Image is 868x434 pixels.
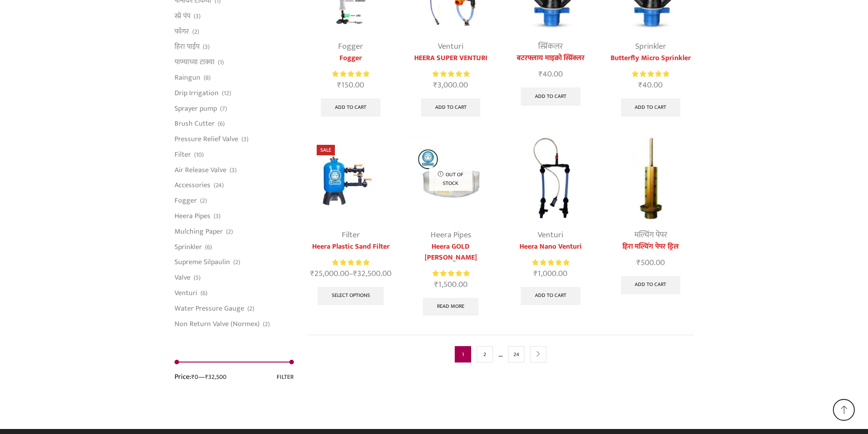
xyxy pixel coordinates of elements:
[247,304,254,313] span: (2)
[175,147,191,162] a: Filter
[220,104,227,113] span: (7)
[423,298,478,316] a: Read more about “Heera GOLD Krishi Pipe”
[194,12,200,21] span: (3)
[317,145,335,155] span: Sale
[407,241,493,263] a: Heera GOLD [PERSON_NAME]
[607,53,693,64] a: Butterfly Micro Sprinkler
[332,258,369,267] span: Rated out of 5
[175,316,260,329] a: Non Return Valve (Normex)
[175,178,211,193] a: Accessories
[308,335,694,373] nav: Product Pagination
[477,346,493,363] a: Page 2
[332,258,369,267] div: Rated 5.00 out of 5
[233,258,240,267] span: (2)
[308,241,394,252] a: Heera Plastic Sand Filter
[175,116,215,132] a: Brush Cutter
[431,228,471,242] a: Heera Pipes
[532,258,569,267] div: Rated 5.00 out of 5
[498,348,503,360] span: …
[534,267,538,281] span: ₹
[421,98,481,117] a: Add to cart: “HEERA SUPER VENTURI”
[175,372,226,382] div: Price: —
[191,372,198,382] span: ₹0
[308,268,394,280] span: –
[321,98,380,117] a: Add to cart: “Fogger”
[175,162,226,178] a: Air Release Valve
[621,276,681,294] a: Add to cart: “हिरा मल्चिंग पेपर ड्रिल”
[638,78,642,92] span: ₹
[277,372,294,382] button: Filter
[214,212,221,221] span: (3)
[634,228,667,242] a: मल्चिंग पेपर
[638,78,663,92] bdi: 40.00
[200,289,207,298] span: (6)
[338,40,363,53] a: Fogger
[337,78,364,92] bdi: 150.00
[175,24,189,39] a: फॉगर
[175,8,190,24] a: स्प्रे पंप
[534,267,567,281] bdi: 1,000.00
[353,267,391,281] bdi: 32,500.00
[508,346,524,363] a: Page 24
[538,228,563,242] a: Venturi
[539,67,543,81] span: ₹
[175,55,215,70] a: पाण्याच्या टाक्या
[194,150,204,159] span: (10)
[218,58,224,67] span: (1)
[432,269,469,278] div: Rated 5.00 out of 5
[337,78,341,92] span: ₹
[308,136,394,222] img: Heera Plastic Sand Filter
[205,243,212,252] span: (6)
[175,85,219,101] a: Drip Irrigation
[432,269,469,278] span: Rated out of 5
[175,255,230,270] a: Supreme Silpaulin
[635,40,666,53] a: Sprinkler
[637,256,641,270] span: ₹
[438,40,463,53] a: Venturi
[407,53,493,64] a: HEERA SUPER VENTURI
[433,78,468,92] bdi: 3,000.00
[532,258,569,267] span: Rated out of 5
[342,228,360,242] a: Filter
[230,166,236,175] span: (3)
[175,70,200,86] a: Raingun
[192,27,199,36] span: (2)
[508,136,594,222] img: Heera Nano Venturi
[310,267,349,281] bdi: 25,000.00
[433,78,437,92] span: ₹
[538,40,563,53] a: स्प्रिंकलर
[214,181,224,190] span: (24)
[607,241,693,252] a: हिरा मल्चिंग पेपर ड्रिल
[175,209,211,224] a: Heera Pipes
[632,69,669,79] div: Rated 5.00 out of 5
[200,196,207,205] span: (2)
[175,239,202,255] a: Sprinkler
[332,69,369,79] div: Rated 5.00 out of 5
[241,135,248,144] span: (3)
[521,87,580,106] a: Add to cart: “बटरफ्लाय माइक्रो स्प्रिंक्लर”
[607,136,693,222] img: Mulching Paper Hole
[432,69,469,79] div: Rated 5.00 out of 5
[175,285,197,301] a: Venturi
[539,67,563,81] bdi: 40.00
[434,278,438,291] span: ₹
[226,227,233,236] span: (2)
[434,278,467,291] bdi: 1,500.00
[218,119,225,128] span: (6)
[175,270,190,286] a: Valve
[318,287,384,305] a: Select options for “Heera Plastic Sand Filter”
[407,136,493,222] img: Heera GOLD Krishi Pipe
[621,98,681,117] a: Add to cart: “Butterfly Micro Sprinkler”
[308,53,394,64] a: Fogger
[521,287,580,305] a: Add to cart: “Heera Nano Venturi”
[432,69,469,79] span: Rated out of 5
[637,256,665,270] bdi: 500.00
[175,224,223,239] a: Mulching Paper
[455,346,471,363] span: Page 1
[429,167,473,191] p: Out of stock
[175,132,238,147] a: Pressure Relief Valve
[205,372,226,382] span: ₹32,500
[175,301,244,316] a: Water Pressure Gauge
[310,267,314,281] span: ₹
[175,39,200,55] a: हिरा पाईप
